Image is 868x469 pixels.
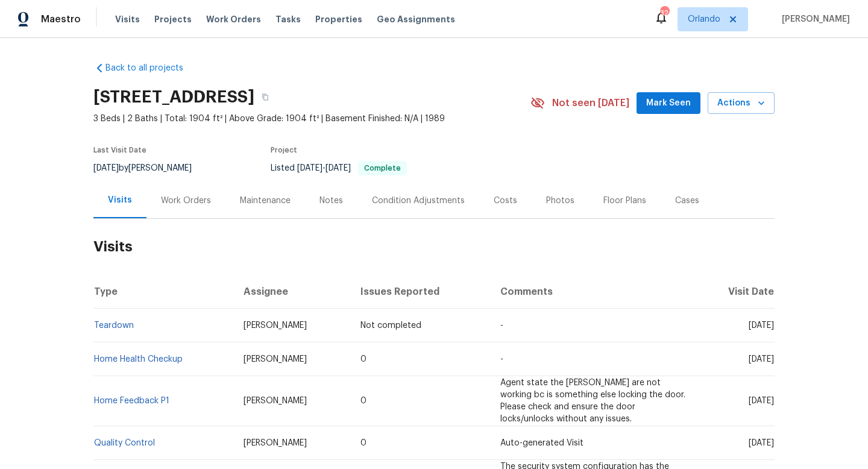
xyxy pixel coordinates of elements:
button: Copy Address [254,86,276,108]
span: [PERSON_NAME] [777,13,850,25]
span: 0 [360,355,366,364]
span: [PERSON_NAME] [244,321,307,330]
div: Condition Adjustments [372,195,465,207]
div: by [PERSON_NAME] [93,161,206,175]
span: Auto-generated Visit [500,439,583,447]
span: Mark Seen [646,96,691,111]
div: 32 [660,7,668,19]
div: Work Orders [161,195,211,207]
button: Actions [708,92,775,115]
button: Mark Seen [637,92,700,115]
span: Geo Assignments [377,13,455,25]
th: Type [93,275,234,309]
th: Visit Date [695,275,775,309]
th: Issues Reported [351,275,490,309]
span: [PERSON_NAME] [244,355,307,364]
div: Maintenance [240,195,291,207]
span: Listed [271,164,407,172]
span: [DATE] [749,355,774,364]
span: [PERSON_NAME] [244,439,307,447]
span: Visits [115,13,140,25]
h2: [STREET_ADDRESS] [93,91,254,103]
span: [DATE] [325,164,351,172]
span: 0 [360,439,366,447]
a: Home Health Checkup [94,355,183,364]
div: Costs [494,195,517,207]
a: Teardown [94,321,134,330]
span: [DATE] [749,321,774,330]
div: Notes [319,195,343,207]
span: Project [271,146,297,154]
span: Not seen [DATE] [552,97,629,109]
span: Not completed [360,321,421,330]
span: Tasks [275,15,301,24]
span: Agent state the [PERSON_NAME] are not working bc is something else locking the door. Please check... [500,379,685,423]
div: Visits [108,194,132,206]
span: 3 Beds | 2 Baths | Total: 1904 ft² | Above Grade: 1904 ft² | Basement Finished: N/A | 1989 [93,113,530,125]
span: - [500,355,503,364]
span: Projects [154,13,192,25]
span: 0 [360,397,366,405]
div: Photos [546,195,574,207]
span: - [500,321,503,330]
span: [DATE] [749,397,774,405]
h2: Visits [93,219,775,275]
div: Floor Plans [603,195,646,207]
div: Cases [675,195,699,207]
span: - [297,164,351,172]
th: Comments [491,275,695,309]
span: Last Visit Date [93,146,146,154]
a: Back to all projects [93,62,209,74]
span: Actions [717,96,765,111]
span: Complete [359,165,406,172]
span: [PERSON_NAME] [244,397,307,405]
span: Maestro [41,13,81,25]
span: [DATE] [93,164,119,172]
a: Quality Control [94,439,155,447]
span: [DATE] [297,164,322,172]
span: Work Orders [206,13,261,25]
th: Assignee [234,275,351,309]
span: Orlando [688,13,720,25]
span: Properties [315,13,362,25]
span: [DATE] [749,439,774,447]
a: Home Feedback P1 [94,397,169,405]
